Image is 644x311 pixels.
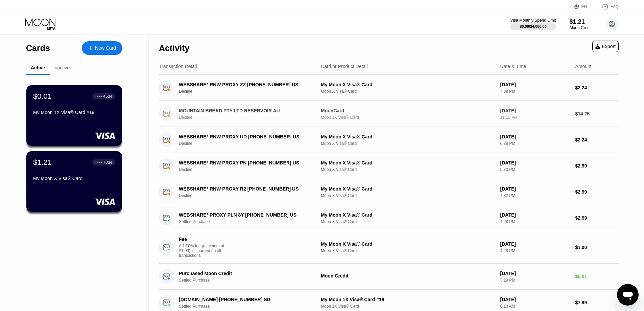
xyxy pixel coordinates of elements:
div: $1.21 [33,158,52,167]
div: 4:28 PM [500,248,570,253]
div: $2.99 [575,215,619,221]
div: [DATE] [500,82,570,87]
div: My Moon X Visa® Card [321,186,495,192]
div: 7:39 PM [500,89,570,94]
div: $2.24 [575,85,619,90]
div: My Moon X Visa® Card [321,241,495,247]
div: $7.99 [575,300,619,305]
div: WEBSHARE* PROXY PLN 8Y [PHONE_NUMBER] US [179,212,310,218]
div: WEBSHARE* RNW PROXY ZZ [PHONE_NUMBER] USDeclineMy Moon X Visa® CardMoon X Visa® Card[DATE]7:39 PM... [159,75,619,101]
div: WEBSHARE* RNW PROXY PN [PHONE_NUMBER] US [179,160,310,165]
div: New Card [95,45,116,51]
div: 6:38 PM [500,141,570,146]
div: 7034 [103,160,112,165]
div: Settled Purchase [179,219,320,224]
div: [DATE] [500,212,570,218]
div: [DATE] [500,108,570,113]
div: My Moon X Visa® Card [33,176,115,181]
div: [DOMAIN_NAME] [PHONE_NUMBER] SG [179,297,310,302]
div: WEBSHARE* RNW PROXY UD [PHONE_NUMBER] USDeclineMy Moon X Visa® CardMoon X Visa® Card[DATE]6:38 PM... [159,127,619,153]
div: $1.21Moon Credit [570,18,592,30]
div: $0.01 [33,92,52,101]
div: My Moon X Visa® Card [321,134,495,139]
div: 4:32 PM [500,193,570,198]
div: My Moon X Visa® Card [321,160,495,165]
div: Moon 1X Visa® Card [321,115,495,120]
div: Card or Product Detail [321,64,368,69]
div: $0.00 / $4,000.00 [520,24,547,28]
div: Export [595,44,616,49]
div: Moon X Visa® Card [321,167,495,172]
div: [DATE] [500,271,570,276]
div: $14.25 [575,111,619,116]
div: MoonCard [321,108,495,113]
iframe: Button to launch messaging window [617,284,639,306]
div: FAQ [611,4,619,9]
div: Moon 1X Visa® Card [321,304,495,309]
div: 6:13 AM [500,304,570,309]
div: Inactive [53,65,70,70]
div: WEBSHARE* PROXY PLN 8Y [PHONE_NUMBER] USSettled PurchaseMy Moon X Visa® CardMoon X Visa® Card[DAT... [159,205,619,231]
div: Moon X Visa® Card [321,193,495,198]
div: Decline [179,115,320,120]
div: 11:15 PM [500,115,570,120]
div: EN [581,4,587,9]
div: Decline [179,193,320,198]
div: [DATE] [500,186,570,192]
div: Visa Monthly Spend Limit [510,18,556,23]
div: WEBSHARE* RNW PROXY R2 [PHONE_NUMBER] US [179,186,310,192]
div: My Moon 1X Visa® Card #19 [321,297,495,302]
div: Cards [26,43,50,53]
div: $0.01● ● ● ●4504My Moon 1X Visa® Card #19 [26,85,122,146]
div: 4504 [103,94,112,99]
div: $2.99 [575,163,619,169]
div: $1.00 [575,245,619,250]
div: 3:19 PM [500,278,570,283]
div: Moon X Visa® Card [321,219,495,224]
div: $2.24 [575,137,619,142]
div: Moon Credit [321,273,495,279]
div: Decline [179,89,320,94]
div: $1.21 [570,18,592,25]
div: Moon X Visa® Card [321,141,495,146]
div: $1.21● ● ● ●7034My Moon X Visa® Card [26,151,122,212]
div: MOUNTAIN BREAD PTY LTD RESERVOIR AU [179,108,310,113]
div: EN [574,3,595,10]
div: FAQ [595,3,619,10]
div: [DATE] [500,134,570,139]
div: [DATE] [500,297,570,302]
div: Purchased Moon Credit [179,271,310,276]
div: Amount [575,64,591,69]
div: WEBSHARE* RNW PROXY R2 [PHONE_NUMBER] USDeclineMy Moon X Visa® CardMoon X Visa® Card[DATE]4:32 PM... [159,179,619,205]
div: My Moon X Visa® Card [321,212,495,218]
div: ● ● ● ● [95,161,102,163]
div: Export [592,41,619,52]
div: MOUNTAIN BREAD PTY LTD RESERVOIR AUDeclineMoonCardMoon 1X Visa® Card[DATE]11:15 PM$14.25 [159,101,619,127]
div: Moon Credit [570,25,592,30]
div: New Card [82,41,122,55]
div: My Moon X Visa® Card [321,82,495,87]
div: WEBSHARE* RNW PROXY UD [PHONE_NUMBER] US [179,134,310,139]
div: WEBSHARE* RNW PROXY PN [PHONE_NUMBER] USDeclineMy Moon X Visa® CardMoon X Visa® Card[DATE]5:33 PM... [159,153,619,179]
div: Visa Monthly Spend Limit$0.00/$4,000.00 [510,18,556,30]
div: Decline [179,167,320,172]
div: ● ● ● ● [95,95,102,97]
div: $2.99 [575,189,619,195]
div: [DATE] [500,241,570,247]
div: Transaction Detail [159,64,197,69]
div: Settled Purchase [179,278,320,283]
div: [DATE] [500,160,570,165]
div: Active [31,65,45,70]
div: My Moon 1X Visa® Card #19 [33,110,115,115]
div: Moon X Visa® Card [321,89,495,94]
div: Date & Time [500,64,526,69]
div: FeeA 1.00% fee (minimum of $1.00) is charged on all transactionsMy Moon X Visa® CardMoon X Visa® ... [159,231,619,264]
div: Purchased Moon CreditSettled PurchaseMoon Credit[DATE]3:19 PM$5.01 [159,264,619,290]
div: Decline [179,141,320,146]
div: A 1.00% fee (minimum of $1.00) is charged on all transactions [179,244,230,258]
div: 5:33 PM [500,167,570,172]
div: $5.01 [575,274,619,279]
div: Fee [179,237,226,242]
div: Activity [159,43,189,53]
